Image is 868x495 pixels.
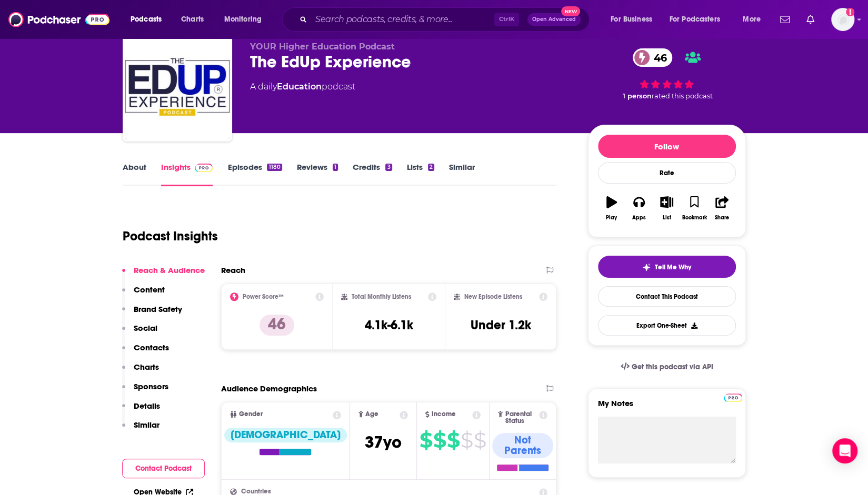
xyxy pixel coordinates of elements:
span: Podcasts [131,12,162,27]
div: 1 [333,164,338,171]
div: [DEMOGRAPHIC_DATA] [224,428,347,442]
span: More [743,12,761,27]
span: $ [433,432,446,449]
h3: Under 1.2k [471,317,531,333]
div: A daily podcast [250,80,355,93]
h3: 4.1k-6.1k [364,317,413,333]
p: Contacts [134,342,169,352]
div: 1180 [267,164,282,171]
button: open menu [735,11,774,28]
a: Get this podcast via API [612,354,722,380]
button: Reach & Audience [122,265,205,285]
button: Details [122,401,160,420]
p: 46 [260,315,294,336]
input: Search podcasts, credits, & more... [311,11,494,28]
span: Charts [181,12,204,27]
button: Sponsors [122,381,168,401]
img: Podchaser Pro [724,393,742,402]
span: $ [447,432,460,449]
span: 46 [643,48,672,67]
span: Age [365,411,378,418]
button: open menu [663,11,735,28]
a: Lists2 [407,162,434,186]
a: Reviews1 [297,162,338,186]
div: Share [715,215,729,221]
h2: Reach [221,265,245,275]
span: $ [474,432,486,449]
p: Social [134,323,157,333]
button: Open AdvancedNew [527,13,581,26]
p: Similar [134,420,159,430]
button: Play [598,189,625,227]
span: 37 yo [365,432,402,452]
span: rated this podcast [652,92,713,100]
h2: New Episode Listens [464,293,522,300]
a: Podchaser - Follow, Share and Rate Podcasts [8,9,109,29]
h2: Power Score™ [243,293,284,300]
div: 2 [428,164,434,171]
p: Details [134,401,160,411]
button: Bookmark [681,189,708,227]
a: Episodes1180 [227,162,282,186]
img: User Profile [831,8,854,31]
div: Not Parents [492,433,554,458]
button: Social [122,323,157,342]
img: tell me why sparkle [642,263,651,271]
button: Apps [625,189,653,227]
button: Export One-Sheet [598,315,736,336]
span: Income [432,411,456,418]
button: Brand Safety [122,304,182,324]
a: Contact This Podcast [598,286,736,307]
div: Rate [598,162,736,184]
a: Show notifications dropdown [802,11,819,28]
span: Monitoring [224,12,262,27]
span: Logged in as ncannella [831,8,854,31]
button: Contact Podcast [122,459,205,478]
h2: Total Monthly Listens [352,293,411,300]
button: Share [708,189,735,227]
p: Brand Safety [134,304,182,314]
h1: Podcast Insights [123,228,218,244]
span: For Podcasters [670,12,720,27]
a: About [123,162,146,186]
button: Content [122,285,165,304]
a: Similar [449,162,475,186]
p: Charts [134,362,159,372]
span: Tell Me Why [655,263,691,271]
span: Gender [239,411,263,418]
button: open menu [123,11,175,28]
button: Show profile menu [831,8,854,31]
div: 3 [385,164,392,171]
a: 46 [633,48,672,67]
span: $ [420,432,432,449]
div: 46 1 personrated this podcast [588,42,746,107]
button: open menu [217,11,275,28]
h2: Audience Demographics [221,383,317,393]
svg: Add a profile image [846,8,854,16]
div: Open Intercom Messenger [832,438,857,463]
p: Reach & Audience [134,265,205,275]
span: New [561,6,580,16]
span: Parental Status [505,411,537,425]
a: Pro website [724,392,742,402]
img: The EdUp Experience [125,34,230,139]
div: Search podcasts, credits, & more... [292,7,600,32]
button: tell me why sparkleTell Me Why [598,256,736,278]
div: Apps [632,215,646,221]
span: Countries [241,488,271,495]
span: YOUR Higher Education Podcast [250,42,395,52]
div: List [663,215,671,221]
button: Contacts [122,342,169,362]
span: For Business [611,12,652,27]
p: Sponsors [134,381,168,391]
button: List [653,189,680,227]
a: Charts [174,11,210,28]
span: Ctrl K [494,13,519,26]
label: My Notes [598,398,736,417]
span: Open Advanced [532,17,576,22]
a: Show notifications dropdown [776,11,794,28]
span: Get this podcast via API [631,362,713,371]
div: Play [606,215,617,221]
span: 1 person [623,92,652,100]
